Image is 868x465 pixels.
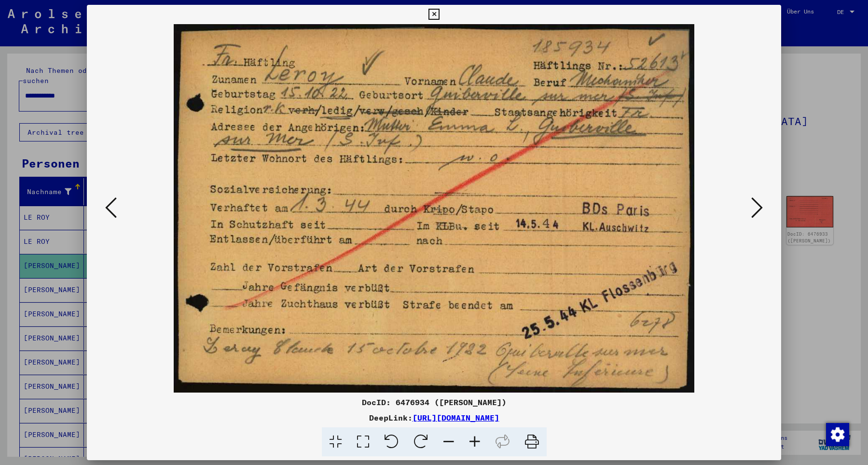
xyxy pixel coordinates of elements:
[87,396,781,408] div: DocID: 6476934 ([PERSON_NAME])
[826,423,849,446] div: Zustimmung ändern
[826,423,849,446] img: Zustimmung ändern
[120,24,748,393] img: 001.jpg
[413,413,499,423] a: [URL][DOMAIN_NAME]
[87,412,781,423] div: DeepLink:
